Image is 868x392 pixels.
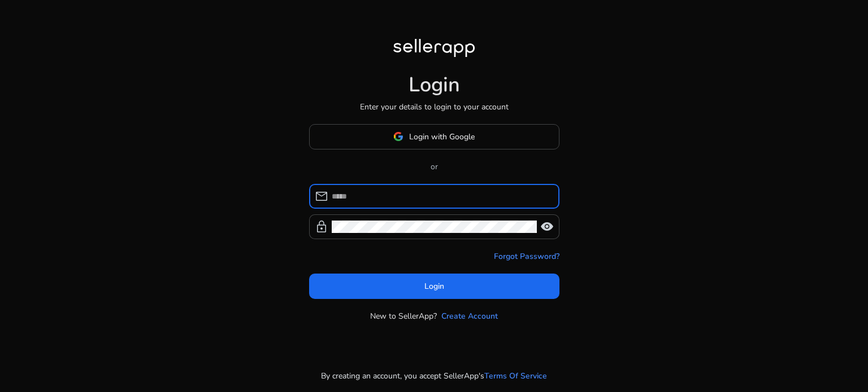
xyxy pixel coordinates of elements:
[315,220,328,234] span: lock
[409,131,475,143] span: Login with Google
[441,310,498,322] a: Create Account
[370,310,437,322] p: New to SellerApp?
[494,250,559,262] a: Forgot Password?
[309,124,559,149] button: Login with Google
[540,220,554,234] span: visibility
[409,73,460,97] h1: Login
[309,274,559,299] button: Login
[484,370,547,382] a: Terms Of Service
[315,190,328,203] span: mail
[360,101,509,113] p: Enter your details to login to your account
[424,280,444,292] span: Login
[393,131,403,142] img: google-logo.svg
[309,161,559,173] p: or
